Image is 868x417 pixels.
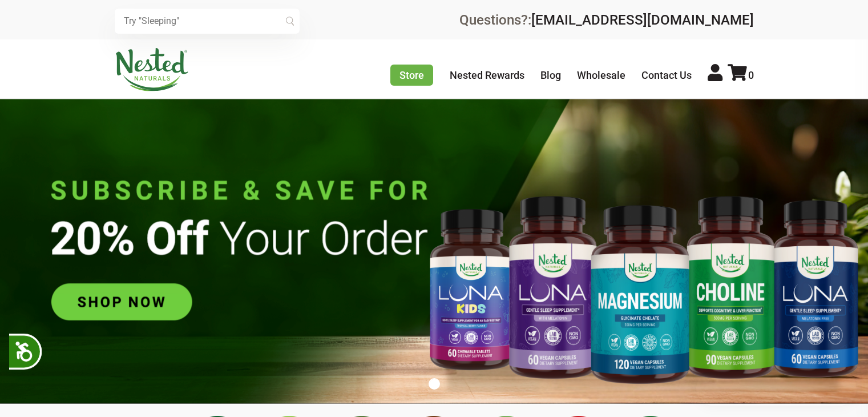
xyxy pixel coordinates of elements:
[531,12,754,28] a: [EMAIL_ADDRESS][DOMAIN_NAME]
[641,69,692,81] a: Contact Us
[450,69,524,81] a: Nested Rewards
[459,13,754,27] div: Questions?:
[577,69,625,81] a: Wholesale
[390,65,433,86] a: Store
[696,371,857,406] iframe: Button to open loyalty program pop-up
[115,48,189,91] img: Nested Naturals
[748,69,754,81] span: 0
[540,69,561,81] a: Blog
[115,9,300,34] input: Try "Sleeping"
[728,69,754,81] a: 0
[429,378,440,390] button: 1 of 1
